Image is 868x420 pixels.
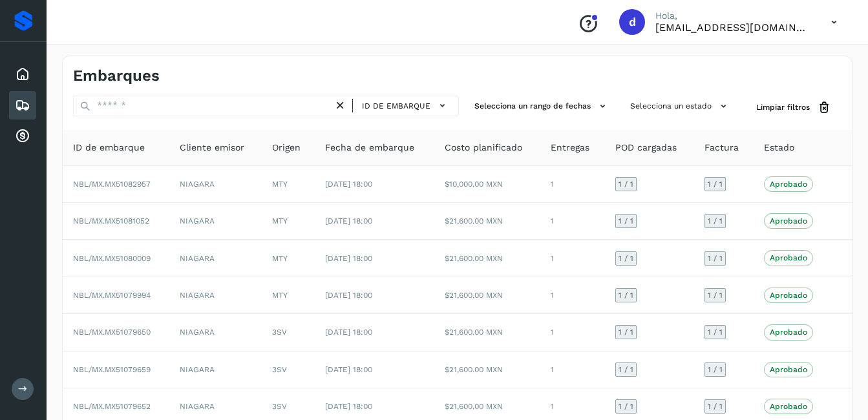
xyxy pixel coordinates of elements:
[325,365,372,374] span: [DATE] 18:00
[770,253,807,262] p: Aprobado
[708,217,723,225] span: 1 / 1
[551,141,589,154] span: Entregas
[708,328,723,336] span: 1 / 1
[708,291,723,299] span: 1 / 1
[746,96,842,120] button: Limpiar filtros
[770,291,807,300] p: Aprobado
[619,291,633,299] span: 1 / 1
[619,328,633,336] span: 1 / 1
[540,352,605,388] td: 1
[325,328,372,337] span: [DATE] 18:00
[325,254,372,263] span: [DATE] 18:00
[73,67,160,85] h4: Embarques
[434,166,541,203] td: $10,000.00 MXN
[756,101,810,113] span: Limpiar filtros
[708,366,723,373] span: 1 / 1
[73,291,151,300] span: NBL/MX.MX51079994
[358,96,453,115] button: ID de embarque
[262,277,315,314] td: MTY
[540,314,605,351] td: 1
[73,180,151,189] span: NBL/MX.MX51082957
[770,365,807,374] p: Aprobado
[770,180,807,189] p: Aprobado
[469,96,615,117] button: Selecciona un rango de fechas
[445,141,522,154] span: Costo planificado
[325,141,414,154] span: Fecha de embarque
[434,277,541,314] td: $21,600.00 MXN
[325,291,372,300] span: [DATE] 18:00
[362,100,430,112] span: ID de embarque
[619,180,633,188] span: 1 / 1
[325,180,372,189] span: [DATE] 18:00
[615,141,677,154] span: POD cargadas
[272,141,301,154] span: Origen
[180,141,244,154] span: Cliente emisor
[770,216,807,226] p: Aprobado
[625,96,736,117] button: Selecciona un estado
[708,403,723,410] span: 1 / 1
[169,240,262,277] td: NIAGARA
[73,365,151,374] span: NBL/MX.MX51079659
[770,402,807,411] p: Aprobado
[169,203,262,240] td: NIAGARA
[540,277,605,314] td: 1
[262,352,315,388] td: 3SV
[262,240,315,277] td: MTY
[434,352,541,388] td: $21,600.00 MXN
[169,314,262,351] td: NIAGARA
[262,203,315,240] td: MTY
[73,402,151,411] span: NBL/MX.MX51079652
[434,314,541,351] td: $21,600.00 MXN
[262,166,315,203] td: MTY
[540,240,605,277] td: 1
[704,141,739,154] span: Factura
[540,166,605,203] td: 1
[764,141,794,154] span: Estado
[9,91,36,120] div: Embarques
[169,166,262,203] td: NIAGARA
[262,314,315,351] td: 3SV
[325,402,372,411] span: [DATE] 18:00
[770,328,807,337] p: Aprobado
[434,240,541,277] td: $21,600.00 MXN
[73,254,151,263] span: NBL/MX.MX51080009
[73,216,149,226] span: NBL/MX.MX51081052
[708,255,723,262] span: 1 / 1
[619,403,633,410] span: 1 / 1
[619,255,633,262] span: 1 / 1
[540,203,605,240] td: 1
[9,60,36,89] div: Inicio
[169,277,262,314] td: NIAGARA
[434,203,541,240] td: $21,600.00 MXN
[619,366,633,373] span: 1 / 1
[9,122,36,151] div: Cuentas por cobrar
[619,217,633,225] span: 1 / 1
[655,10,810,21] p: Hola,
[708,180,723,188] span: 1 / 1
[325,216,372,226] span: [DATE] 18:00
[73,328,151,337] span: NBL/MX.MX51079650
[73,141,145,154] span: ID de embarque
[169,352,262,388] td: NIAGARA
[655,21,810,34] p: dcordero@grupoterramex.com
